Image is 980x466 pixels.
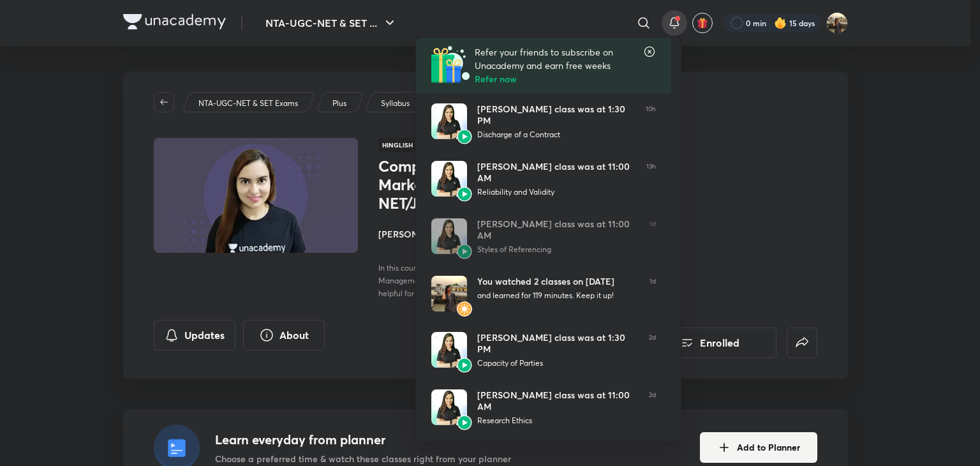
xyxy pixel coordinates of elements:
[431,332,467,368] img: Avatar
[457,129,472,144] img: Avatar
[431,103,467,139] img: Avatar
[416,379,671,437] a: AvatarAvatar[PERSON_NAME] class was at 11:00 AMResearch Ethics2d
[457,244,472,259] img: Avatar
[477,332,639,355] div: [PERSON_NAME] class was at 1:30 PM
[650,218,656,255] span: 1d
[416,322,671,379] a: AvatarAvatar[PERSON_NAME] class was at 1:30 PMCapacity of Parties2d
[477,103,635,126] div: [PERSON_NAME] class was at 1:30 PM
[477,244,639,255] div: Styles of Referencing
[416,93,671,151] a: AvatarAvatar[PERSON_NAME] class was at 1:30 PMDischarge of a Contract10h
[431,218,467,254] img: Avatar
[477,290,639,301] div: and learned for 119 minutes. Keep it up!
[431,161,467,197] img: Avatar
[416,151,671,208] a: AvatarAvatar[PERSON_NAME] class was at 11:00 AMReliability and Validity13h
[475,45,643,72] p: Refer your friends to subscribe on Unacademy and earn free weeks
[457,357,472,373] img: Avatar
[477,415,639,426] div: Research Ethics
[646,161,656,198] span: 13h
[416,266,671,322] a: AvatarAvatarYou watched 2 classes on [DATE]and learned for 119 minutes. Keep it up!1d
[457,415,472,430] img: Avatar
[477,218,639,241] div: [PERSON_NAME] class was at 11:00 AM
[457,301,472,317] img: Avatar
[477,129,635,140] div: Discharge of a Contract
[477,389,639,412] div: [PERSON_NAME] class was at 11:00 AM
[431,389,467,425] img: Avatar
[431,45,470,84] img: Referral
[649,389,656,426] span: 2d
[477,186,636,198] div: Reliability and Validity
[477,161,636,184] div: [PERSON_NAME] class was at 11:00 AM
[431,276,467,312] img: Avatar
[650,276,656,312] span: 1d
[649,332,656,369] span: 2d
[646,103,656,140] span: 10h
[416,208,671,266] a: AvatarAvatar[PERSON_NAME] class was at 11:00 AMStyles of Referencing1d
[457,186,472,202] img: Avatar
[475,72,643,86] h6: Refer now
[477,357,639,369] div: Capacity of Parties
[477,276,639,287] div: You watched 2 classes on [DATE]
